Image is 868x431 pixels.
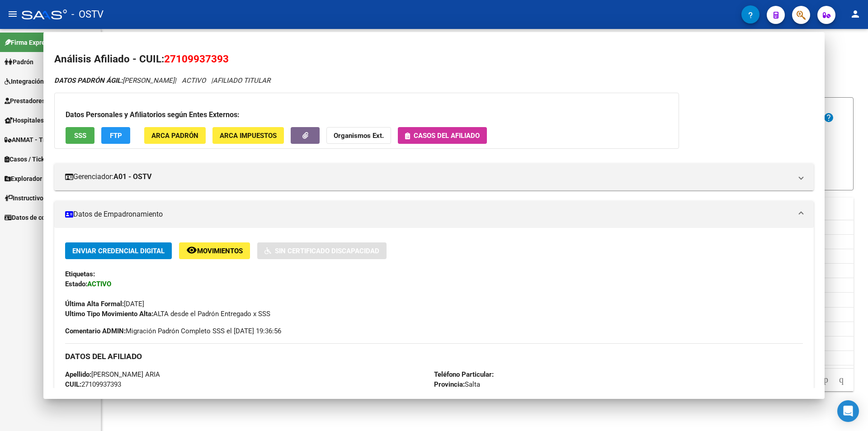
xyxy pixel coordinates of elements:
button: Sin Certificado Discapacidad [257,242,387,259]
span: 27109937393 [164,53,229,65]
a: go to next page [820,375,832,385]
span: [PERSON_NAME] [54,76,175,85]
strong: Provincia: [434,380,465,388]
span: FTP [110,132,122,140]
div: Open Intercom Messenger [837,400,859,422]
strong: A01 - OSTV [113,171,151,182]
strong: ACTIVO [87,280,111,288]
strong: Apellido: [65,370,91,379]
i: | ACTIVO | [54,76,270,85]
span: Casos del afiliado [414,132,480,140]
span: ANMAT - Trazabilidad [5,135,75,145]
mat-panel-title: Datos de Empadronamiento [65,209,792,220]
span: Instructivos [5,193,47,203]
mat-expansion-panel-header: Gerenciador:A01 - OSTV [54,163,814,190]
span: [DATE] [65,300,144,308]
h3: DATOS DEL AFILIADO [65,351,803,361]
span: - OSTV [71,5,104,24]
span: SSS [74,132,86,140]
mat-expansion-panel-header: Datos de Empadronamiento [54,201,814,228]
span: Prestadores / Proveedores [5,96,87,106]
button: Movimientos [179,242,250,259]
span: Padrón [5,57,33,67]
span: Casos / Tickets [5,154,53,164]
a: go to last page [835,375,848,385]
button: SSS [66,127,94,144]
strong: Estado: [65,280,87,288]
span: AFILIADO TITULAR [213,76,270,85]
mat-icon: help [823,112,834,123]
strong: Ultimo Tipo Movimiento Alta: [65,310,153,318]
mat-panel-title: Gerenciador: [65,171,792,182]
mat-icon: remove_red_eye [186,245,197,256]
button: Casos del afiliado [398,127,487,144]
span: Salta [434,380,480,388]
span: ALTA desde el Padrón Entregado x SSS [65,310,270,318]
span: Movimientos [197,247,243,255]
button: ARCA Padrón [144,127,206,144]
button: ARCA Impuestos [212,127,284,144]
span: Hospitales Públicos [5,115,70,125]
h3: Datos Personales y Afiliatorios según Entes Externos: [66,109,668,120]
span: Firma Express [5,38,52,47]
button: Enviar Credencial Digital [65,242,172,259]
span: 27109937393 [65,380,121,388]
button: FTP [101,127,130,144]
strong: Última Alta Formal: [65,300,124,308]
span: ARCA Impuestos [220,132,277,140]
h2: Análisis Afiliado - CUIL: [54,52,814,67]
span: Integración (discapacidad) [5,76,88,86]
strong: Etiquetas: [65,270,95,278]
button: Organismos Ext. [326,127,391,144]
span: ARCA Padrón [151,132,198,140]
span: Explorador de Archivos [5,174,77,184]
strong: DATOS PADRÓN ÁGIL: [54,76,123,85]
span: Enviar Credencial Digital [72,247,165,255]
strong: Organismos Ext. [334,132,384,140]
mat-icon: menu [7,9,18,19]
span: Sin Certificado Discapacidad [275,247,379,255]
strong: CUIL: [65,380,81,388]
mat-icon: person [850,9,861,19]
strong: Teléfono Particular: [434,370,494,379]
span: Datos de contacto [5,213,64,223]
span: Migración Padrón Completo SSS el [DATE] 19:36:56 [65,326,281,336]
span: [PERSON_NAME] ARIA [65,370,160,379]
strong: Comentario ADMIN: [65,327,126,335]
